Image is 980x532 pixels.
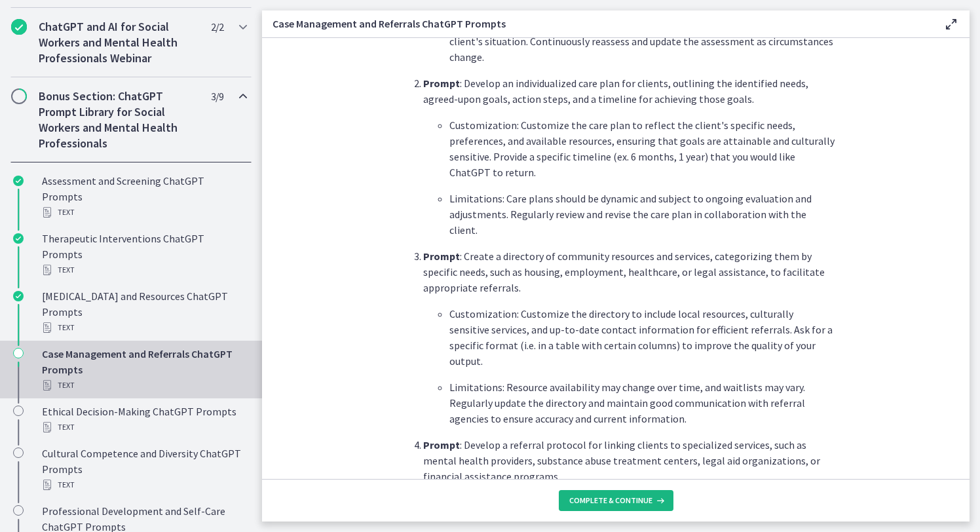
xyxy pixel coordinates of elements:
div: Ethical Decision-Making ChatGPT Prompts [42,404,246,435]
div: Cultural Competence and Diversity ChatGPT Prompts [42,446,246,493]
p: : Develop a referral protocol for linking clients to specialized services, such as mental health ... [423,437,835,484]
div: Text [42,377,246,393]
div: Text [42,419,246,435]
h2: Bonus Section: ChatGPT Prompt Library for Social Workers and Mental Health Professionals [39,88,198,151]
div: Text [42,320,246,335]
div: Text [42,204,246,220]
strong: Prompt [423,438,460,451]
i: Completed [13,291,24,301]
div: Therapeutic Interventions ChatGPT Prompts [42,231,246,278]
div: [MEDICAL_DATA] and Resources ChatGPT Prompts [42,288,246,335]
p: : Create a directory of community resources and services, categorizing them by specific needs, su... [423,248,835,295]
span: Complete & continue [569,495,652,506]
i: Completed [13,176,24,186]
div: Case Management and Referrals ChatGPT Prompts [42,346,246,393]
p: Customization: Customize the directory to include local resources, culturally sensitive services,... [449,306,835,369]
p: Limitations: Recognize that needs assessments may not capture all aspects of a client's situation... [449,18,835,65]
div: Text [42,477,246,493]
i: Completed [11,19,27,35]
p: Customization: Customize the care plan to reflect the client's specific needs, preferences, and a... [449,117,835,180]
div: Assessment and Screening ChatGPT Prompts [42,173,246,220]
h2: ChatGPT and AI for Social Workers and Mental Health Professionals Webinar [39,19,198,66]
p: Limitations: Care plans should be dynamic and subject to ongoing evaluation and adjustments. Regu... [449,191,835,238]
div: Text [42,262,246,278]
strong: Prompt [423,77,460,90]
p: Limitations: Resource availability may change over time, and waitlists may vary. Regularly update... [449,379,835,427]
h3: Case Management and Referrals ChatGPT Prompts [273,16,922,31]
button: Complete & continue [559,490,673,511]
p: : Develop an individualized care plan for clients, outlining the identified needs, agreed-upon go... [423,75,835,107]
span: 2 / 2 [211,19,223,35]
strong: Prompt [423,250,460,263]
i: Completed [13,233,24,244]
span: 3 / 9 [211,88,223,104]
